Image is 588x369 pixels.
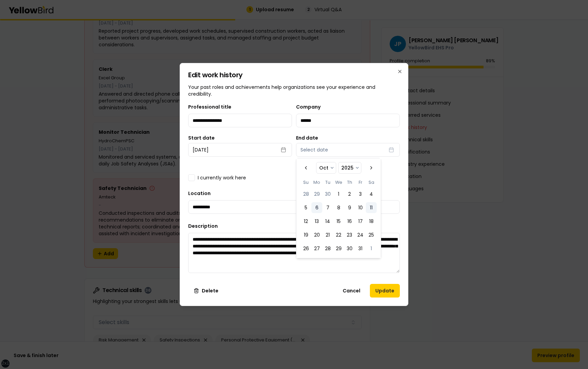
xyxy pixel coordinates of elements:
[366,179,377,186] th: Saturday
[333,243,344,254] button: Wednesday, October 29th, 2025
[366,202,377,213] button: Saturday, October 11th, 2025
[344,189,355,199] button: Thursday, October 2nd, 2025
[344,243,355,254] button: Thursday, October 30th, 2025
[344,229,355,240] button: Thursday, October 23rd, 2025
[300,229,311,240] button: Sunday, October 19th, 2025
[355,179,366,186] th: Friday
[296,143,400,157] button: Select date
[300,179,377,254] table: October 2025
[311,243,322,254] button: Monday, October 27th, 2025
[322,179,333,186] th: Tuesday
[300,146,328,153] span: Select date
[296,135,400,140] label: End date
[188,103,231,110] label: Professional title
[188,71,400,78] h2: Edit work history
[188,190,211,197] label: Location
[333,202,344,213] button: Wednesday, October 8th, 2025
[188,143,292,157] button: [DATE]
[355,189,366,199] button: Friday, October 3rd, 2025
[366,216,377,227] button: Saturday, October 18th, 2025
[188,223,218,229] label: Description
[322,229,333,240] button: Tuesday, October 21st, 2025
[322,189,333,199] button: Tuesday, September 30th, 2025
[355,229,366,240] button: Friday, October 24th, 2025
[355,202,366,213] button: Friday, October 10th, 2025
[355,216,366,227] button: Friday, October 17th, 2025
[366,229,377,240] button: Saturday, October 25th, 2025
[300,216,311,227] button: Sunday, October 12th, 2025
[337,284,366,298] button: Cancel
[300,162,311,173] button: Go to the Previous Month
[333,216,344,227] button: Wednesday, October 15th, 2025
[188,135,292,140] label: Start date
[370,284,400,298] button: Update
[333,229,344,240] button: Wednesday, October 22nd, 2025
[300,243,311,254] button: Sunday, October 26th, 2025
[311,179,322,186] th: Monday
[311,202,322,213] button: Today, Monday, October 6th, 2025
[322,216,333,227] button: Tuesday, October 14th, 2025
[300,202,311,213] button: Sunday, October 5th, 2025
[333,179,344,186] th: Wednesday
[344,202,355,213] button: Thursday, October 9th, 2025
[366,243,377,254] button: Saturday, November 1st, 2025
[344,179,355,186] th: Thursday
[198,174,246,181] label: I currently work here
[333,189,344,199] button: Wednesday, October 1st, 2025
[188,284,224,298] button: Delete
[322,243,333,254] button: Tuesday, October 28th, 2025
[300,179,311,186] th: Sunday
[311,216,322,227] button: Monday, October 13th, 2025
[296,103,321,110] label: Company
[300,189,311,199] button: Sunday, September 28th, 2025
[366,162,377,173] button: Go to the Next Month
[366,189,377,199] button: Saturday, October 4th, 2025
[355,243,366,254] button: Friday, October 31st, 2025
[322,202,333,213] button: Tuesday, October 7th, 2025
[188,84,400,97] p: Your past roles and achievements help organizations see your experience and credibility.
[344,216,355,227] button: Thursday, October 16th, 2025
[311,229,322,240] button: Monday, October 20th, 2025
[311,189,322,199] button: Monday, September 29th, 2025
